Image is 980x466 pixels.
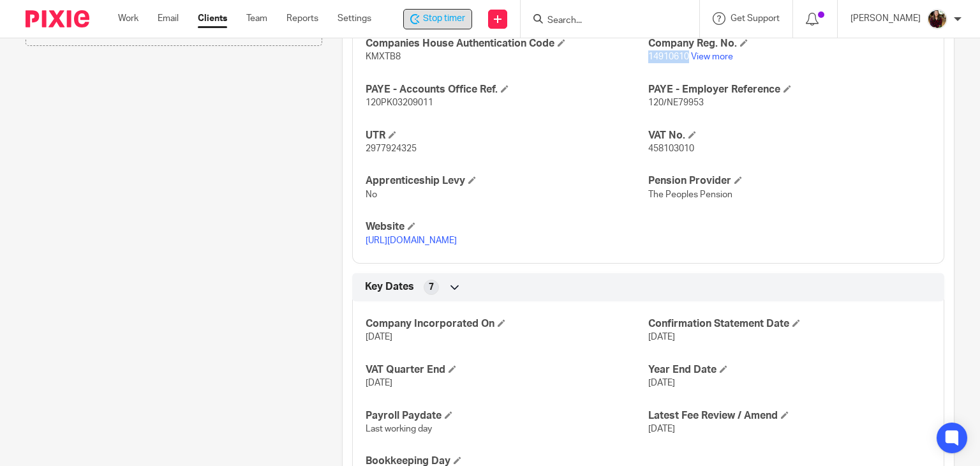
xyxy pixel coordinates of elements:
span: 458103010 [648,144,694,153]
h4: Year End Date [648,363,931,377]
h4: VAT Quarter End [366,363,648,377]
span: 120PK03209011 [366,98,433,107]
span: Stop timer [423,12,465,26]
h4: Payroll Paydate [366,409,648,423]
a: Reports [286,12,318,25]
h4: PAYE - Accounts Office Ref. [366,83,648,96]
span: [DATE] [648,333,675,342]
a: Clients [198,12,227,25]
a: View more [691,52,733,61]
span: 2977924325 [366,144,417,153]
span: 7 [429,281,434,294]
h4: Companies House Authentication Code [366,37,648,50]
h4: PAYE - Employer Reference [648,83,931,96]
span: [DATE] [366,333,392,342]
a: Work [118,12,138,25]
span: KMXTB8 [366,52,401,61]
a: [URL][DOMAIN_NAME] [366,236,457,245]
h4: Confirmation Statement Date [648,317,931,331]
a: Email [158,12,179,25]
h4: Pension Provider [648,174,931,188]
span: [DATE] [648,425,675,433]
span: No [366,190,377,199]
span: Key Dates [365,280,414,294]
h4: Latest Fee Review / Amend [648,409,931,423]
span: Last working day [366,425,432,433]
span: 120/NE79953 [648,98,704,107]
h4: VAT No. [648,129,931,142]
div: Cloth Restaurant Group Limited [403,9,472,29]
h4: Apprenticeship Levy [366,174,648,188]
p: [PERSON_NAME] [850,12,921,25]
span: [DATE] [366,379,392,387]
h4: UTR [366,129,648,142]
img: Pixie [26,10,89,27]
h4: Website [366,220,648,234]
span: Get Support [731,14,780,23]
a: Settings [338,12,371,25]
img: MaxAcc_Sep21_ElliDeanPhoto_030.jpg [927,9,947,29]
span: [DATE] [648,379,675,387]
input: Search [546,15,661,27]
span: The Peoples Pension [648,190,732,199]
h4: Company Incorporated On [366,317,648,331]
span: 14910610 [648,52,689,61]
a: Team [246,12,267,25]
h4: Company Reg. No. [648,37,931,50]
